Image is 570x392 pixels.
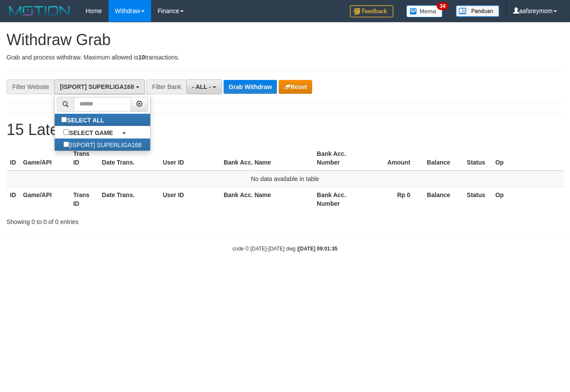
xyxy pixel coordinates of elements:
p: Grab and process withdraw. Maximum allowed is transactions. [7,53,563,62]
th: Date Trans. [99,187,159,211]
td: No data available in table [7,171,563,187]
th: User ID [159,187,220,211]
th: Rp 0 [363,187,423,211]
label: [ISPORT] SUPERLIGA168 [55,138,150,151]
th: Status [463,146,492,171]
a: SELECT GAME [55,126,150,138]
b: SELECT GAME [69,129,113,136]
div: Filter Website [7,79,54,94]
th: Balance [423,146,463,171]
strong: 10 [138,54,145,61]
th: User ID [159,146,220,171]
th: Game/API [20,187,70,211]
span: - ALL - [192,83,211,90]
th: Op [492,187,563,211]
th: Balance [423,187,463,211]
th: Bank Acc. Number [313,187,364,211]
button: Reset [279,80,312,94]
img: Feedback.jpg [350,5,393,17]
span: [ISPORT] SUPERLIGA168 [60,83,134,90]
span: 34 [437,2,448,10]
img: MOTION_logo.png [7,4,72,17]
input: SELECT GAME [63,129,69,135]
th: Amount [363,146,423,171]
th: Op [492,146,563,171]
th: ID [7,187,20,211]
img: Button%20Memo.svg [406,5,443,17]
th: Bank Acc. Number [313,146,364,171]
strong: [DATE] 09:01:35 [298,246,337,252]
th: Status [463,187,492,211]
input: SELECT ALL [61,117,67,122]
th: Trans ID [70,146,99,171]
button: Grab Withdraw [224,80,277,94]
th: Game/API [20,146,70,171]
th: ID [7,146,20,171]
img: panduan.png [456,5,499,17]
button: - ALL - [186,79,221,94]
div: Filter Bank [146,79,186,94]
th: Bank Acc. Name [220,146,313,171]
label: SELECT ALL [55,114,113,126]
small: code © [DATE]-[DATE] dwg | [233,246,338,252]
th: Date Trans. [99,146,159,171]
th: Trans ID [70,187,99,211]
h1: Withdraw Grab [7,31,563,49]
th: Bank Acc. Name [220,187,313,211]
h1: 15 Latest Withdraw [7,121,563,138]
div: Showing 0 to 0 of 0 entries [7,214,231,226]
input: [ISPORT] SUPERLIGA168 [63,142,69,147]
button: [ISPORT] SUPERLIGA168 [54,79,145,94]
